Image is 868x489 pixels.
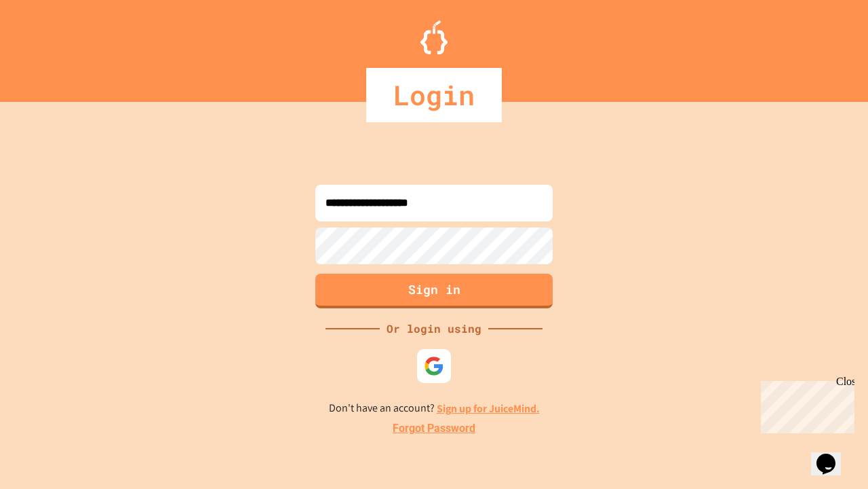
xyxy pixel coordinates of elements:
iframe: chat widget [811,435,854,475]
button: Sign in [315,274,553,308]
div: Chat with us now!Close [5,5,94,86]
a: Forgot Password [393,420,475,437]
img: google-icon.svg [424,356,444,376]
img: Logo.svg [420,20,448,54]
div: Login [366,68,502,122]
iframe: chat widget [755,376,854,433]
a: Sign up for JuiceMind. [437,401,540,416]
p: Don't have an account? [329,400,540,417]
div: Or login using [380,321,488,337]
